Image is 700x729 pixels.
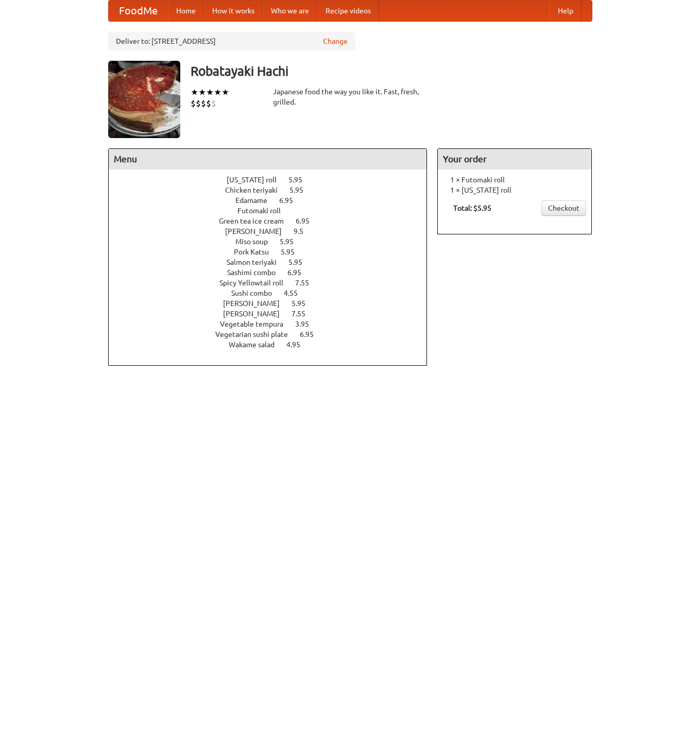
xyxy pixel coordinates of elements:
[234,248,279,256] span: Pork Katsu
[229,341,319,349] a: Wakame salad 4.95
[223,299,325,308] a: [PERSON_NAME] 5.95
[317,1,379,21] a: Recipe videos
[220,320,294,328] span: Vegetable tempura
[284,289,308,297] span: 4.55
[168,1,204,21] a: Home
[235,238,278,246] span: Miso soup
[109,1,168,21] a: FoodMe
[227,176,321,184] a: [US_STATE] roll 5.95
[296,217,320,225] span: 6.95
[223,310,325,318] a: [PERSON_NAME] 7.55
[223,299,290,308] span: [PERSON_NAME]
[227,268,286,277] span: Sashimi combo
[453,204,491,212] b: Total: $5.95
[288,176,313,184] span: 5.95
[108,61,180,138] img: angular.jpg
[227,258,287,266] span: Salmon teriyaki
[229,341,285,349] span: Wakame salad
[292,299,316,308] span: 5.95
[215,330,298,338] span: Vegetarian sushi plate
[295,279,319,287] span: 7.55
[281,248,305,256] span: 5.95
[227,268,320,277] a: Sashimi combo 6.95
[204,1,263,21] a: How it works
[109,149,427,169] h4: Menu
[300,330,324,338] span: 6.95
[273,87,428,107] div: Japanese food the way you like it. Fast, fresh, grilled.
[235,238,313,246] a: Miso soup 5.95
[201,98,206,109] li: $
[235,196,278,205] span: Edamame
[206,98,211,109] li: $
[231,289,317,297] a: Sushi combo 4.55
[191,98,196,109] li: $
[295,320,319,328] span: 3.95
[196,98,201,109] li: $
[287,268,312,277] span: 6.95
[263,1,317,21] a: Who we are
[292,310,316,318] span: 7.55
[550,1,582,21] a: Help
[294,227,314,235] span: 9.5
[108,32,355,50] div: Deliver to: [STREET_ADDRESS]
[225,186,322,194] a: Chicken teriyaki 5.95
[219,279,294,287] span: Spicy Yellowtail roll
[286,341,311,349] span: 4.95
[237,207,291,215] span: Futomaki roll
[225,227,292,235] span: [PERSON_NAME]
[438,149,591,169] h4: Your order
[279,196,303,205] span: 6.95
[225,227,322,235] a: [PERSON_NAME] 9.5
[443,185,586,195] li: 1 × [US_STATE] roll
[219,217,294,225] span: Green tea ice cream
[541,200,586,216] a: Checkout
[191,87,198,98] li: ★
[219,279,328,287] a: Spicy Yellowtail roll 7.55
[214,87,221,98] li: ★
[191,61,592,81] h3: Robatayaki Hachi
[443,175,586,185] li: 1 × Futomaki roll
[198,87,206,98] li: ★
[225,186,288,194] span: Chicken teriyaki
[211,98,216,109] li: $
[235,196,312,205] a: Edamame 6.95
[231,289,282,297] span: Sushi combo
[323,36,348,46] a: Change
[227,258,321,266] a: Salmon teriyaki 5.95
[237,207,310,215] a: Futomaki roll
[219,217,329,225] a: Green tea ice cream 6.95
[288,258,313,266] span: 5.95
[206,87,214,98] li: ★
[215,330,333,338] a: Vegetarian sushi plate 6.95
[220,320,328,328] a: Vegetable tempura 3.95
[289,186,314,194] span: 5.95
[223,310,290,318] span: [PERSON_NAME]
[221,87,229,98] li: ★
[234,248,314,256] a: Pork Katsu 5.95
[280,238,304,246] span: 5.95
[227,176,287,184] span: [US_STATE] roll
